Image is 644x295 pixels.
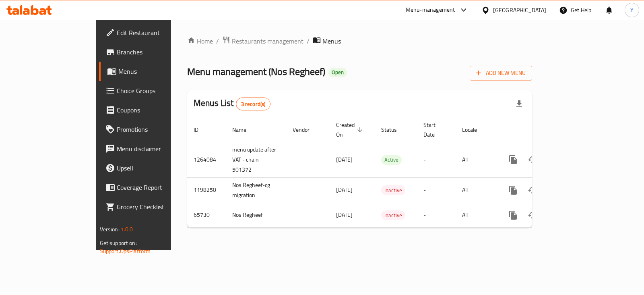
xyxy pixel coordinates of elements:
[232,125,257,135] span: Name
[216,36,219,46] li: /
[117,105,197,115] span: Coupons
[226,177,286,203] td: Nos Regheef-cg migration
[476,68,526,78] span: Add New Menu
[336,210,353,220] span: [DATE]
[236,100,270,108] span: 3 record(s)
[523,181,542,200] button: Change Status
[117,202,197,212] span: Grocery Checklist
[236,98,271,110] div: Total records count
[293,125,320,135] span: Vendor
[99,158,203,178] a: Upsell
[417,177,456,203] td: -
[381,186,405,195] span: Inactive
[187,142,226,177] td: 1264084
[226,203,286,227] td: Nos Regheef
[99,42,203,62] a: Branches
[381,125,407,135] span: Status
[493,6,546,15] div: [GEOGRAPHIC_DATA]
[307,36,310,46] li: /
[456,142,497,177] td: All
[117,86,197,96] span: Choice Groups
[328,69,347,76] span: Open
[99,178,203,197] a: Coverage Report
[381,185,405,195] div: Inactive
[187,62,325,81] span: Menu management ( Nos Regheef )
[99,139,203,158] a: Menu disclaimer
[456,203,497,227] td: All
[510,94,529,114] div: Export file
[381,155,402,164] span: Active
[194,97,270,110] h2: Menus List
[417,142,456,177] td: -
[99,120,203,139] a: Promotions
[99,81,203,100] a: Choice Groups
[336,154,353,165] span: [DATE]
[117,144,197,154] span: Menu disclaimer
[117,47,197,57] span: Branches
[322,36,341,46] span: Menus
[117,163,197,173] span: Upsell
[100,224,120,235] span: Version:
[381,211,405,220] span: Inactive
[504,150,523,169] button: more
[470,66,532,81] button: Add New Menu
[99,23,203,42] a: Edit Restaurant
[504,181,523,200] button: more
[117,125,197,134] span: Promotions
[497,118,587,142] th: Actions
[117,28,197,37] span: Edit Restaurant
[417,203,456,227] td: -
[328,68,347,77] div: Open
[462,125,487,135] span: Locale
[232,36,303,46] span: Restaurants management
[99,100,203,120] a: Coupons
[456,177,497,203] td: All
[381,155,402,165] div: Active
[187,177,226,203] td: 1198250
[336,120,365,139] span: Created On
[523,206,542,225] button: Change Status
[187,118,587,228] table: enhanced table
[118,66,197,76] span: Menus
[336,185,353,195] span: [DATE]
[381,210,405,220] div: Inactive
[423,120,446,139] span: Start Date
[630,6,634,15] span: Y
[100,246,151,256] a: Support.OpsPlatform
[187,203,226,227] td: 65730
[117,183,197,192] span: Coverage Report
[504,206,523,225] button: more
[99,197,203,216] a: Grocery Checklist
[226,142,286,177] td: menu update after VAT - chain 501372
[187,36,532,46] nav: breadcrumb
[194,125,209,135] span: ID
[100,238,137,248] span: Get support on:
[222,36,303,46] a: Restaurants management
[523,150,542,169] button: Change Status
[406,5,455,15] div: Menu-management
[99,62,203,81] a: Menus
[121,224,133,235] span: 1.0.0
